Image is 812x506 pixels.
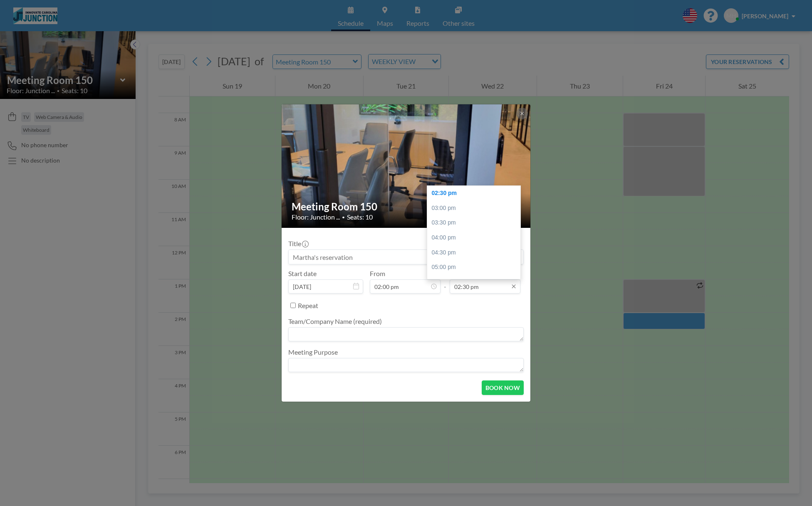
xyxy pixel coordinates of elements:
label: Team/Company Name (required) [288,317,382,326]
div: 03:00 pm [427,201,525,216]
input: Martha's reservation [289,250,523,264]
h2: Meeting Room 150 [292,200,521,213]
div: 03:30 pm [427,215,525,230]
span: - [444,272,446,291]
label: Meeting Purpose [288,348,338,356]
span: Seats: 10 [347,213,373,221]
label: Start date [288,269,317,278]
div: 04:30 pm [427,245,525,260]
label: Repeat [298,301,318,310]
button: BOOK NOW [482,380,524,395]
div: 05:30 pm [427,275,525,290]
img: 537.jpg [282,104,531,229]
div: 05:00 pm [427,260,525,275]
label: Title [288,239,308,248]
div: 02:30 pm [427,186,525,201]
label: From [370,269,385,278]
span: Floor: Junction ... [292,213,340,221]
div: 04:00 pm [427,230,525,245]
span: • [342,214,345,220]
